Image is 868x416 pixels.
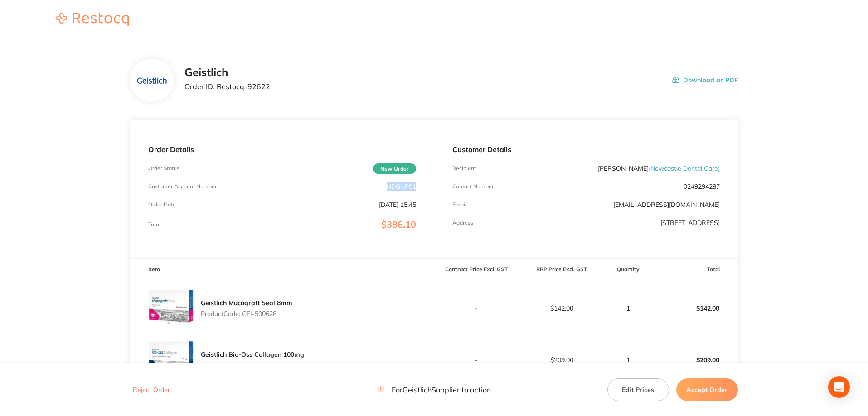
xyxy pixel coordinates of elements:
p: Order Details [148,145,416,153]
p: Order ID: Restocq- 92622 [184,82,270,91]
p: Total [148,221,160,228]
th: RRP Price Excl. GST [519,259,604,280]
th: Contract Price Excl. GST [434,259,519,280]
p: Recipient [452,165,476,172]
p: - [435,356,519,363]
p: - [435,305,519,312]
span: $386.10 [381,219,416,230]
p: Address [452,220,473,226]
p: 1 [605,356,652,363]
button: Edit Prices [607,378,669,401]
p: Order Date [148,201,176,208]
img: M2ZyajVxeg [148,337,194,383]
th: Quantity [604,259,653,280]
p: Customer Account Number [148,183,217,190]
a: Geistlich Bio-Oss Collagen 100mg [201,350,304,359]
p: [PERSON_NAME] [598,165,720,172]
p: $209.00 [653,349,737,371]
p: Product Code: GEI-500628 [201,310,292,317]
p: Customer Details [452,145,720,153]
button: Accept Order [676,378,738,401]
h2: Geistlich [184,66,270,79]
img: dmE5cGxzaw [137,66,167,95]
p: Contact Number [452,183,494,190]
p: [STREET_ADDRESS] [660,219,720,226]
p: [DATE] 15:45 [379,201,416,208]
p: For Geistlich Supplier to action [377,386,491,394]
th: Total [653,259,738,280]
img: ZnFnZGV4dQ [148,280,194,337]
button: Reject Order [130,386,173,394]
button: Download as PDF [672,66,738,94]
p: $142.00 [519,305,604,312]
p: Product Code: GEI-500602 [201,362,304,369]
p: $209.00 [519,356,604,363]
a: [EMAIL_ADDRESS][DOMAIN_NAME] [613,201,720,209]
img: Restocq logo [47,13,138,26]
a: Geistlich Mucograft Seal 8mm [201,299,292,307]
p: 1 [605,305,652,312]
p: $142.00 [653,297,737,319]
p: 0249294287 [684,183,720,190]
p: Order Status [148,165,179,172]
p: NDGUP01 [387,183,416,190]
div: Open Intercom Messenger [828,376,850,398]
span: New Order [373,163,416,174]
a: Restocq logo [47,13,138,28]
th: Item [130,259,434,280]
span: ( Newcastle Dental Care ) [649,164,720,172]
p: Emaill [452,201,468,208]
